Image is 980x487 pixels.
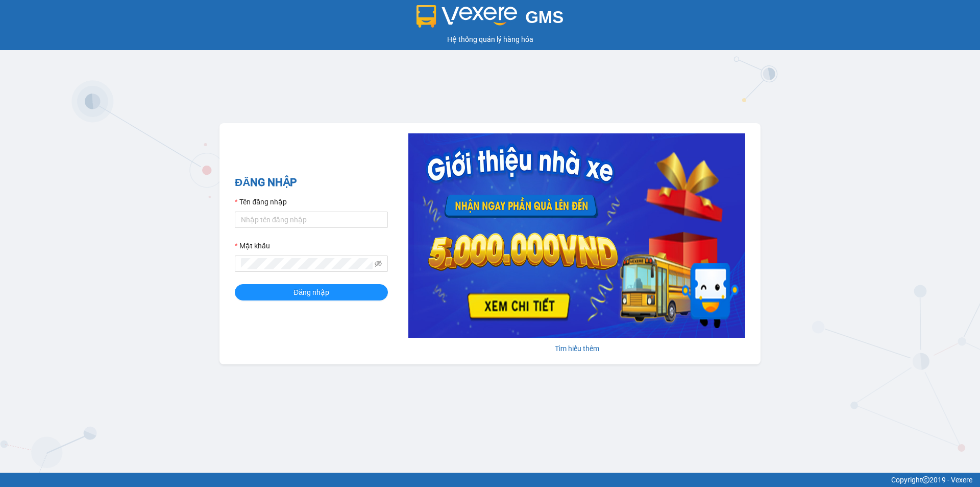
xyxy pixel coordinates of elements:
img: banner-0 [408,133,745,338]
button: Đăng nhập [235,284,388,300]
label: Tên đăng nhập [235,196,287,207]
h2: ĐĂNG NHẬP [235,174,388,191]
span: eye-invisible [375,260,382,267]
img: logo 2 [416,5,518,28]
div: Tìm hiểu thêm [408,343,745,354]
span: GMS [525,8,563,27]
input: Tên đăng nhập [235,212,388,228]
span: Đăng nhập [293,287,329,298]
a: GMS [416,15,564,24]
label: Mật khẩu [235,240,270,251]
input: Mật khẩu [241,258,373,269]
div: Copyright 2019 - Vexere [8,474,972,485]
div: Hệ thống quản lý hàng hóa [3,34,977,45]
span: copyright [922,476,929,483]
